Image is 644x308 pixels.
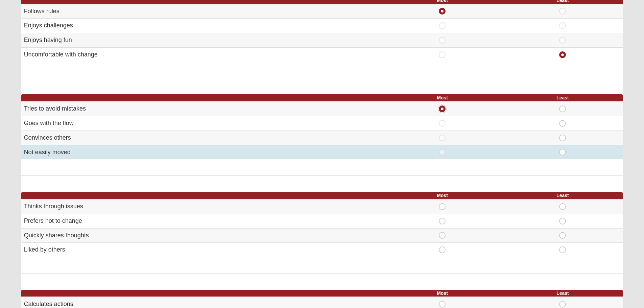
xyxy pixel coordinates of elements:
[21,101,382,116] td: Tries to avoid mistakes
[502,94,623,101] th: Least
[21,47,382,62] td: Uncomfortable with change
[502,192,623,199] th: Least
[382,94,503,101] th: Most
[21,4,382,19] td: Follows rules
[21,214,382,228] td: Prefers not to change
[21,243,382,257] td: Liked by others
[502,290,623,297] th: Least
[21,19,382,33] td: Enjoys challenges
[21,228,382,243] td: Quickly shares thoughts
[21,131,382,145] td: Convinces others
[382,192,503,199] th: Most
[21,116,382,131] td: Goes with the flow
[21,145,382,159] td: Not easily moved
[382,290,503,297] th: Most
[21,33,382,48] td: Enjoys having fun
[21,199,382,214] td: Thinks through issues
